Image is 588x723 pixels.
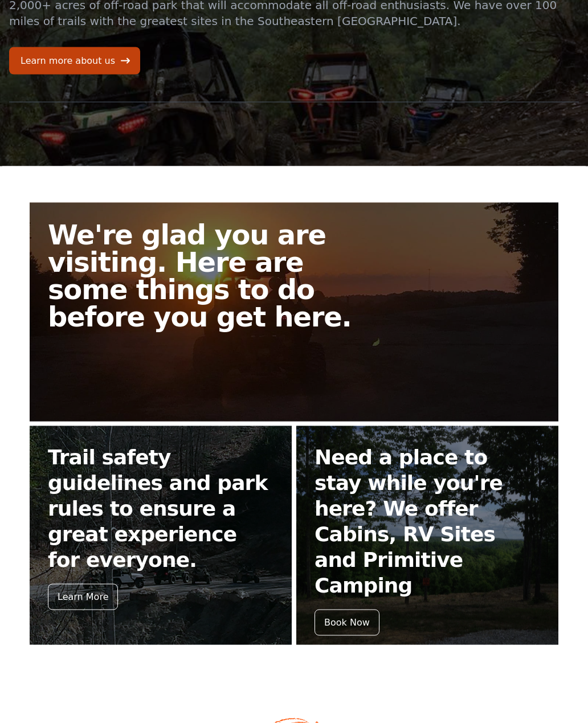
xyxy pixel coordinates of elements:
[9,47,140,75] a: Learn more about us
[48,444,273,573] h2: Trail safety guidelines and park rules to ensure a great experience for everyone.
[48,584,118,610] div: Learn More
[30,203,558,422] a: We're glad you are visiting. Here are some things to do before you get here.
[48,221,376,330] h2: We're glad you are visiting. Here are some things to do before you get here.
[30,426,292,645] a: Trail safety guidelines and park rules to ensure a great experience for everyone. Learn More
[315,444,540,598] h2: Need a place to stay while you're here? We offer Cabins, RV Sites and Primitive Camping
[296,426,558,645] a: Need a place to stay while you're here? We offer Cabins, RV Sites and Primitive Camping Book Now
[315,610,379,636] div: Book Now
